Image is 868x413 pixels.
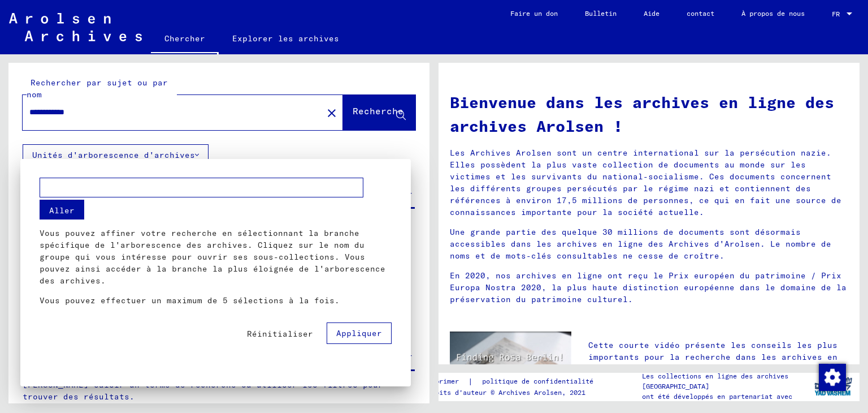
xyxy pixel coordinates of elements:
font: Vous pouvez affiner votre recherche en sélectionnant la branche spécifique de l'arborescence des ... [40,227,385,285]
font: Réinitialiser [247,328,313,338]
button: Appliquer [327,322,392,343]
font: Aller [49,205,75,215]
div: Modifier le consentement [818,363,845,390]
button: Réinitialiser [238,323,322,343]
img: Modifier le consentement [819,364,846,391]
font: Vous pouvez effectuer un maximum de 5 sélections à la fois. [40,295,340,305]
font: Appliquer [336,328,382,338]
button: Aller [40,199,84,219]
